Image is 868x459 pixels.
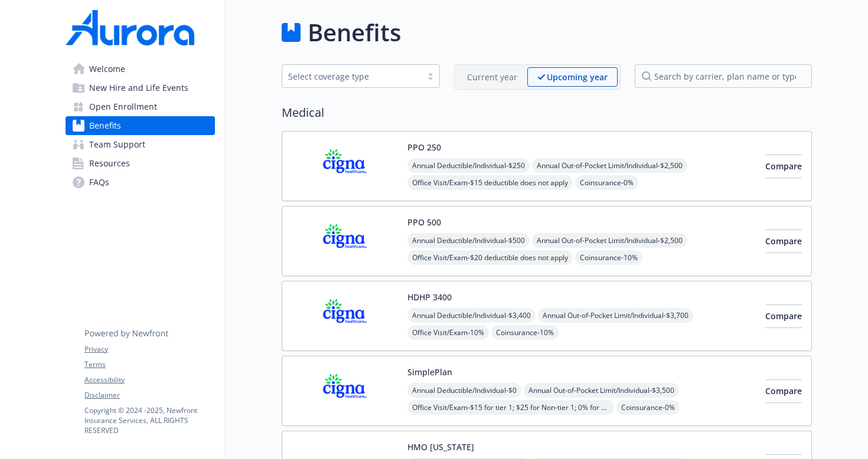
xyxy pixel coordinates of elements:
button: PPO 500 [407,216,441,228]
img: CIGNA carrier logo [292,366,398,416]
span: Compare [765,385,802,396]
a: Welcome [66,60,215,78]
span: Office Visit/Exam - $15 deductible does not apply [407,175,573,190]
img: CIGNA carrier logo [292,216,398,266]
a: Resources [66,154,215,173]
h2: Medical [282,104,812,122]
span: Benefits [89,116,121,135]
div: Select coverage type [288,70,416,83]
p: Upcoming year [547,71,608,83]
span: Annual Deductible/Individual - $0 [407,383,521,398]
span: Office Visit/Exam - $15 for tier 1; $25 for Non-tier 1; 0% for MDLIVE [407,400,614,415]
button: Compare [765,379,802,403]
button: SimplePlan [407,366,452,378]
a: Terms [84,359,214,370]
span: Annual Out-of-Pocket Limit/Individual - $2,500 [532,233,687,248]
a: Privacy [84,344,214,355]
img: CIGNA carrier logo [292,141,398,191]
a: Team Support [66,135,215,154]
span: Annual Deductible/Individual - $3,400 [407,308,536,323]
span: Annual Out-of-Pocket Limit/Individual - $3,700 [538,308,693,323]
button: HMO [US_STATE] [407,441,474,453]
a: Accessibility [84,375,214,385]
span: Resources [89,154,130,173]
span: Office Visit/Exam - $20 deductible does not apply [407,250,573,265]
span: Annual Out-of-Pocket Limit/Individual - $3,500 [524,383,679,398]
span: New Hire and Life Events [89,78,188,97]
span: Annual Out-of-Pocket Limit/Individual - $2,500 [532,158,687,173]
span: Open Enrollment [89,97,157,116]
span: Coinsurance - 10% [491,325,559,340]
span: Welcome [89,60,125,78]
button: Compare [765,229,802,253]
span: Annual Deductible/Individual - $500 [407,233,530,248]
span: Coinsurance - 0% [575,175,638,190]
input: search by carrier, plan name or type [635,64,812,88]
span: Coinsurance - 10% [575,250,642,265]
a: Open Enrollment [66,97,215,116]
span: Annual Deductible/Individual - $250 [407,158,530,173]
a: Benefits [66,116,215,135]
span: FAQs [89,173,109,192]
span: Office Visit/Exam - 10% [407,325,489,340]
a: New Hire and Life Events [66,78,215,97]
a: FAQs [66,173,215,192]
p: Current year [467,71,517,83]
button: Compare [765,155,802,178]
span: Compare [765,160,802,172]
span: Compare [765,310,802,322]
span: Team Support [89,135,145,154]
p: Copyright © 2024 - 2025 , Newfront Insurance Services, ALL RIGHTS RESERVED [84,405,214,435]
button: PPO 250 [407,141,441,153]
h1: Benefits [308,15,401,50]
span: Coinsurance - 0% [616,400,680,415]
button: Compare [765,304,802,328]
img: CIGNA carrier logo [292,291,398,341]
button: HDHP 3400 [407,291,452,303]
a: Disclaimer [84,390,214,401]
span: Compare [765,235,802,247]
